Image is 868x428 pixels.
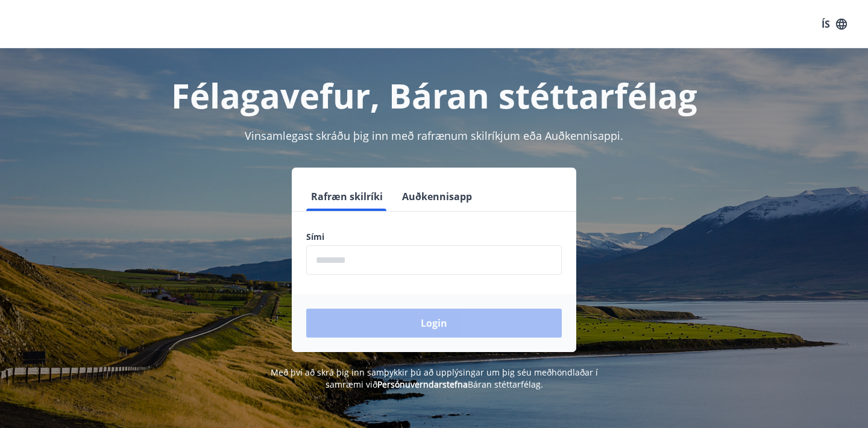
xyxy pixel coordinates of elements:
[397,182,477,211] button: Auðkennisapp
[271,367,598,390] span: Með því að skrá þig inn samþykkir þú að upplýsingar um þig séu meðhöndlaðar í samræmi við Báran s...
[245,128,623,143] span: Vinsamlegast skráðu þig inn með rafrænum skilríkjum eða Auðkennisappi.
[306,182,388,211] button: Rafræn skilríki
[377,379,468,390] a: Persónuverndarstefna
[14,72,854,118] h1: Félagavefur, Báran stéttarfélag
[306,231,562,243] label: Sími
[815,13,854,35] button: ÍS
